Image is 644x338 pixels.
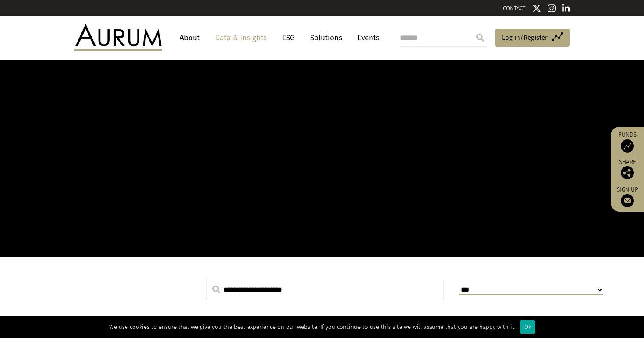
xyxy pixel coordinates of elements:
[532,4,541,13] img: Twitter icon
[471,29,489,46] input: Submit
[175,30,204,46] a: About
[211,30,271,46] a: Data & Insights
[520,320,535,334] div: Ok
[353,30,379,46] a: Events
[74,24,162,51] img: Aurum
[495,29,570,47] a: Log in/Register
[548,4,556,13] img: Instagram icon
[615,186,640,207] a: Sign up
[306,30,347,46] a: Solutions
[621,194,634,207] img: Sign up to our newsletter
[278,30,299,46] a: ESG
[212,286,220,293] img: search.svg
[615,131,640,153] a: Funds
[615,159,640,179] div: Share
[621,166,634,179] img: Share this post
[502,32,548,43] span: Log in/Register
[621,139,634,153] img: Access Funds
[562,4,570,13] img: Linkedin icon
[503,5,526,11] a: CONTACT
